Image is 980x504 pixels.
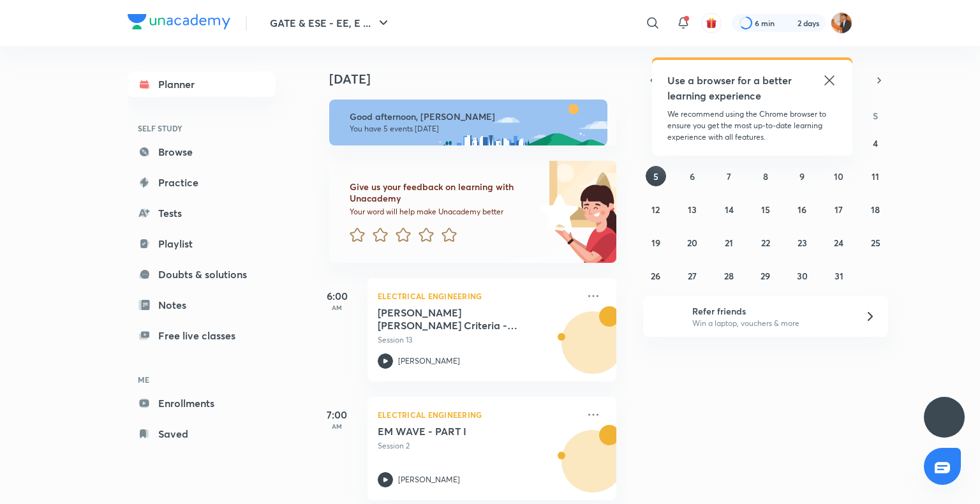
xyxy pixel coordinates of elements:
abbr: Saturday [873,110,878,122]
p: Session 13 [378,334,578,346]
button: October 5, 2025 [646,166,666,186]
button: October 14, 2025 [719,199,739,219]
a: Notes [128,292,276,318]
abbr: October 4, 2025 [873,137,878,149]
abbr: October 22, 2025 [761,237,770,249]
button: October 29, 2025 [755,265,776,286]
abbr: October 6, 2025 [690,170,695,182]
p: AM [311,304,362,311]
a: Playlist [128,231,276,256]
img: referral [653,304,679,329]
abbr: October 9, 2025 [799,170,805,182]
abbr: October 12, 2025 [651,204,660,216]
a: Browse [128,139,276,165]
p: We recommend using the Chrome browser to ensure you get the most up-to-date learning experience w... [667,108,837,143]
button: October 8, 2025 [755,166,776,186]
button: October 4, 2025 [865,133,886,153]
p: AM [311,422,362,430]
button: October 31, 2025 [829,265,849,286]
button: October 30, 2025 [792,265,812,286]
button: avatar [701,13,722,33]
p: Win a laptop, vouchers & more [692,318,849,329]
abbr: October 23, 2025 [798,237,807,249]
a: Saved [128,421,276,447]
a: Planner [128,71,276,97]
abbr: October 13, 2025 [688,204,697,216]
p: Electrical Engineering [378,288,578,304]
h6: Refer friends [692,304,849,318]
button: October 16, 2025 [792,199,812,219]
abbr: October 24, 2025 [834,237,843,249]
abbr: October 20, 2025 [687,237,697,249]
button: October 9, 2025 [792,166,812,186]
h5: Routh Hurwitz Criteria - Part I [378,306,537,332]
h6: ME [128,369,276,390]
h5: Use a browser for a better learning experience [667,73,794,103]
abbr: October 30, 2025 [797,270,808,282]
h6: Give us your feedback on learning with Unacademy [350,181,536,204]
abbr: October 5, 2025 [653,170,658,182]
button: October 11, 2025 [865,166,886,186]
abbr: October 28, 2025 [724,270,734,282]
h6: SELF STUDY [128,117,276,139]
abbr: October 27, 2025 [688,270,697,282]
abbr: October 17, 2025 [835,204,843,216]
p: [PERSON_NAME] [398,474,460,485]
button: GATE & ESE - EE, E ... [262,10,399,36]
abbr: October 11, 2025 [872,170,879,182]
button: October 24, 2025 [829,232,849,253]
img: Ayush sagitra [831,12,852,34]
img: feedback_image [497,161,616,263]
abbr: October 26, 2025 [651,270,660,282]
a: Tests [128,200,276,226]
button: October 19, 2025 [646,232,666,253]
abbr: October 29, 2025 [761,270,770,282]
button: October 28, 2025 [719,265,739,286]
abbr: October 14, 2025 [725,204,734,216]
button: October 18, 2025 [865,199,886,219]
button: October 26, 2025 [646,265,666,286]
button: October 27, 2025 [682,265,702,286]
button: October 21, 2025 [719,232,739,253]
a: Practice [128,170,276,195]
button: October 6, 2025 [682,166,702,186]
img: avatar [706,17,717,29]
p: You have 5 events [DATE] [350,124,596,134]
a: Enrollments [128,390,276,416]
button: October 13, 2025 [682,199,702,219]
h5: 6:00 [311,288,362,304]
button: October 25, 2025 [865,232,886,253]
button: October 23, 2025 [792,232,812,253]
button: October 22, 2025 [755,232,776,253]
h5: EM WAVE - PART I [378,425,537,438]
img: Company Logo [128,14,230,29]
abbr: October 8, 2025 [763,170,768,182]
p: [PERSON_NAME] [398,355,460,367]
button: October 12, 2025 [646,199,666,219]
h6: Good afternoon, [PERSON_NAME] [350,111,596,122]
p: Your word will help make Unacademy better [350,207,536,217]
p: Session 2 [378,440,578,452]
a: Company Logo [128,14,230,33]
a: Doubts & solutions [128,262,276,287]
abbr: October 25, 2025 [871,237,880,249]
abbr: October 15, 2025 [761,204,770,216]
abbr: October 19, 2025 [651,237,660,249]
button: October 10, 2025 [829,166,849,186]
button: October 20, 2025 [682,232,702,253]
abbr: October 18, 2025 [871,204,880,216]
img: afternoon [329,100,607,145]
button: October 7, 2025 [719,166,739,186]
h5: 7:00 [311,407,362,422]
img: Avatar [562,318,623,380]
abbr: October 10, 2025 [834,170,843,182]
abbr: October 16, 2025 [798,204,806,216]
button: October 17, 2025 [829,199,849,219]
abbr: October 7, 2025 [727,170,731,182]
img: ttu [937,410,952,425]
abbr: October 21, 2025 [725,237,733,249]
h4: [DATE] [329,71,629,87]
img: Avatar [562,437,623,498]
button: October 15, 2025 [755,199,776,219]
img: streak [782,17,795,29]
